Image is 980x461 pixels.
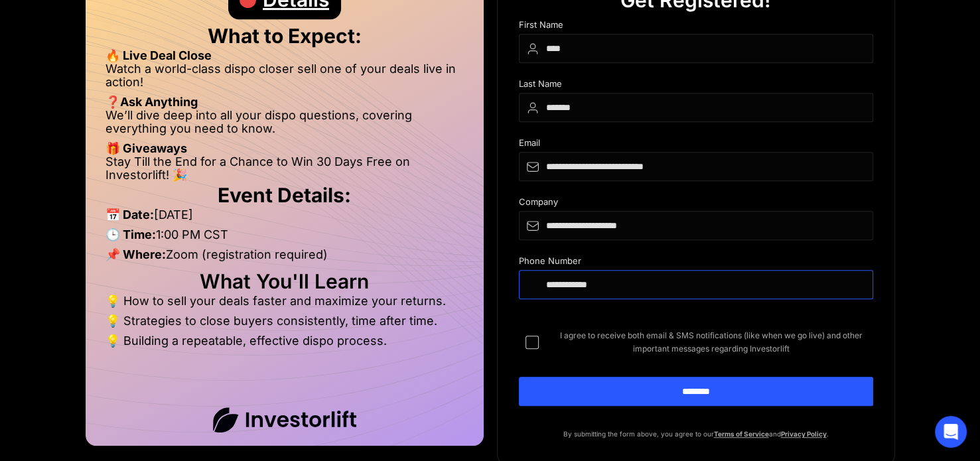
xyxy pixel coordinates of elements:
li: 💡 Strategies to close buyers consistently, time after time. [105,314,464,334]
li: Zoom (registration required) [105,248,464,268]
strong: 🔥 Live Deal Close [105,48,212,62]
strong: 🕒 Time: [105,228,156,241]
strong: What to Expect: [208,24,362,48]
strong: 📌 Where: [105,247,166,261]
li: Stay Till the End for a Chance to Win 30 Days Free on Investorlift! 🎉 [105,155,464,182]
div: Phone Number [519,256,873,270]
a: Terms of Service [714,430,769,438]
strong: 📅 Date: [105,208,154,222]
div: Open Intercom Messenger [935,416,967,448]
div: First Name [519,20,873,34]
strong: ❓Ask Anything [105,95,198,109]
h2: What You'll Learn [105,275,464,288]
li: 1:00 PM CST [105,228,464,248]
li: We’ll dive deep into all your dispo questions, covering everything you need to know. [105,109,464,142]
strong: Event Details: [218,183,351,207]
p: By submitting the form above, you agree to our and . [519,427,873,440]
div: Last Name [519,79,873,93]
div: Company [519,197,873,211]
a: Privacy Policy [781,430,827,438]
span: I agree to receive both email & SMS notifications (like when we go live) and other important mess... [549,329,873,356]
li: 💡 Building a repeatable, effective dispo process. [105,334,464,348]
form: DIspo Day Main Form [519,20,873,427]
div: Email [519,138,873,152]
strong: 🎁 Giveaways [105,141,187,155]
li: Watch a world-class dispo closer sell one of your deals live in action! [105,62,464,96]
li: [DATE] [105,208,464,228]
li: 💡 How to sell your deals faster and maximize your returns. [105,295,464,314]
